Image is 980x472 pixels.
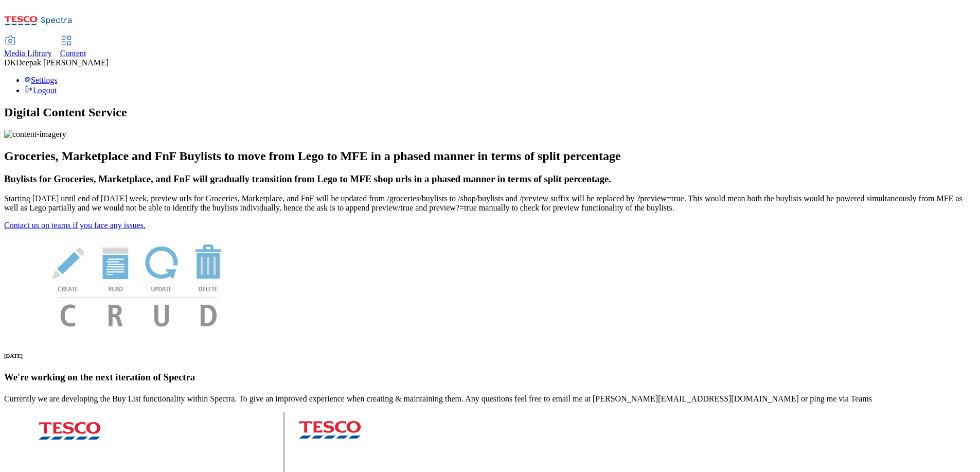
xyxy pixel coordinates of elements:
span: DK [4,58,16,67]
img: News Image [4,230,272,338]
a: Content [60,37,86,58]
p: Currently we are developing the Buy List functionality within Spectra. To give an improved experi... [4,394,976,404]
span: Content [60,49,86,58]
a: Settings [25,76,58,84]
a: Logout [25,86,57,95]
h2: Groceries, Marketplace and FnF Buylists to move from Lego to MFE in a phased manner in terms of s... [4,149,976,163]
img: content-imagery [4,130,66,139]
a: Media Library [4,37,52,58]
h3: We're working on the next iteration of Spectra [4,372,976,383]
h6: [DATE] [4,353,976,359]
a: Contact us on teams if you face any issues. [4,221,146,230]
span: Deepak [PERSON_NAME] [16,58,109,67]
h3: Buylists for Groceries, Marketplace, and FnF will gradually transition from Lego to MFE shop urls... [4,173,976,185]
span: Media Library [4,49,52,58]
h1: Digital Content Service [4,106,976,119]
p: Starting [DATE] until end of [DATE] week, preview urls for Groceries, Marketplace, and FnF will b... [4,194,976,213]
